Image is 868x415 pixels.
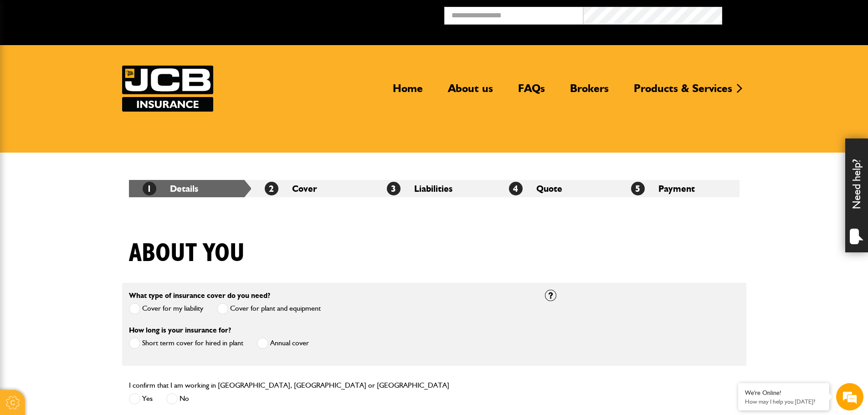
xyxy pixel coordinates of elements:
label: Annual cover [257,338,309,349]
a: Brokers [563,82,616,102]
li: Liabilities [373,180,495,197]
a: FAQs [511,82,552,102]
li: Quote [495,180,617,197]
span: 4 [509,182,523,195]
label: Cover for my liability [129,303,203,314]
label: I confirm that I am working in [GEOGRAPHIC_DATA], [GEOGRAPHIC_DATA] or [GEOGRAPHIC_DATA] [129,382,449,389]
label: No [166,393,189,405]
a: Home [386,82,430,102]
span: 2 [265,182,278,195]
label: Cover for plant and equipment [217,303,321,314]
h1: About you [129,238,245,269]
li: Details [129,180,251,197]
label: Short term cover for hired in plant [129,338,243,349]
a: About us [441,82,500,102]
label: What type of insurance cover do you need? [129,292,270,299]
span: 1 [143,182,156,195]
a: Products & Services [627,82,739,102]
p: How may I help you today? [745,398,822,405]
div: We're Online! [745,389,822,397]
button: Broker Login [722,7,861,21]
span: 5 [631,182,645,195]
img: JCB Insurance Services logo [122,66,213,112]
label: How long is your insurance for? [129,327,231,334]
label: Yes [129,393,153,405]
li: Payment [617,180,740,197]
div: Need help? [845,138,868,252]
li: Cover [251,180,373,197]
a: JCB Insurance Services [122,66,213,112]
span: 3 [387,182,401,195]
